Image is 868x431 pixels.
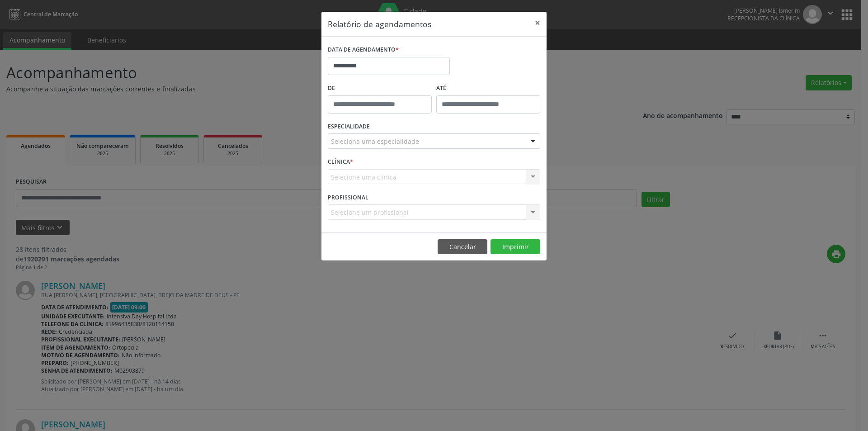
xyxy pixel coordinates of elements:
span: Seleciona uma especialidade [331,137,419,146]
button: Cancelar [438,239,487,255]
label: DATA DE AGENDAMENTO [328,43,399,57]
label: CLÍNICA [328,155,353,169]
label: De [328,81,432,95]
button: Close [528,12,547,34]
h5: Relatório de agendamentos [328,18,431,30]
button: Imprimir [491,239,540,255]
label: ATÉ [436,81,540,95]
label: PROFISSIONAL [328,190,368,204]
label: ESPECIALIDADE [328,120,370,134]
